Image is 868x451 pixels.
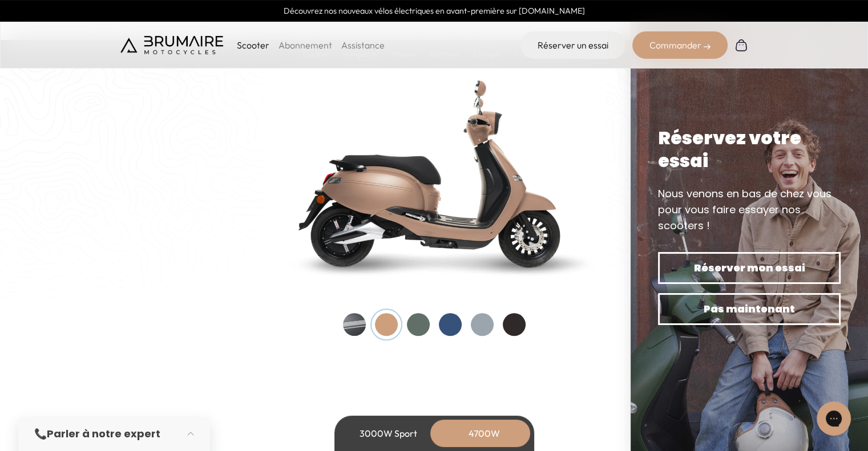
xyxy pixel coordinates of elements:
a: Réserver un essai [520,31,625,59]
a: Assistance [341,39,385,51]
a: Abonnement [278,39,332,51]
img: right-arrow-2.png [704,43,710,50]
div: 3000W Sport [343,420,434,447]
div: Commander [632,31,728,59]
img: Brumaire Motocycles [120,36,223,54]
p: Scooter [237,38,269,52]
img: Panier [734,38,748,52]
iframe: Gorgias live chat messenger [811,397,857,440]
div: 4700W [439,420,530,447]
